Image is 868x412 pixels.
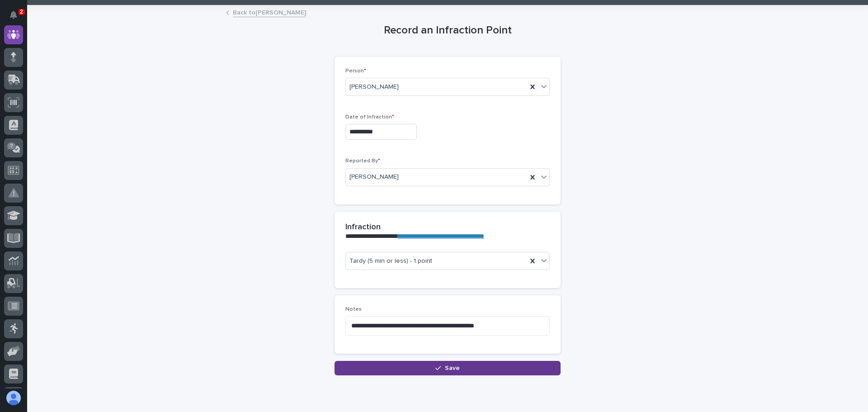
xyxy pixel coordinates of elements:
div: Notifications2 [11,11,23,25]
p: 2 [20,9,23,15]
span: Date of Infraction [345,114,394,120]
span: Person [345,68,366,74]
span: Notes [345,307,362,312]
a: Back to[PERSON_NAME] [233,7,306,17]
button: Save [335,361,561,375]
button: users-avatar [4,388,23,407]
span: Reported By [345,158,380,164]
h1: Record an Infraction Point [335,24,561,37]
span: Tardy (5 min or less) - 1 point [349,256,432,266]
span: [PERSON_NAME] [349,172,399,182]
span: [PERSON_NAME] [349,82,399,92]
button: Notifications [4,5,23,24]
span: Save [445,365,460,371]
h2: Infraction [345,223,381,232]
